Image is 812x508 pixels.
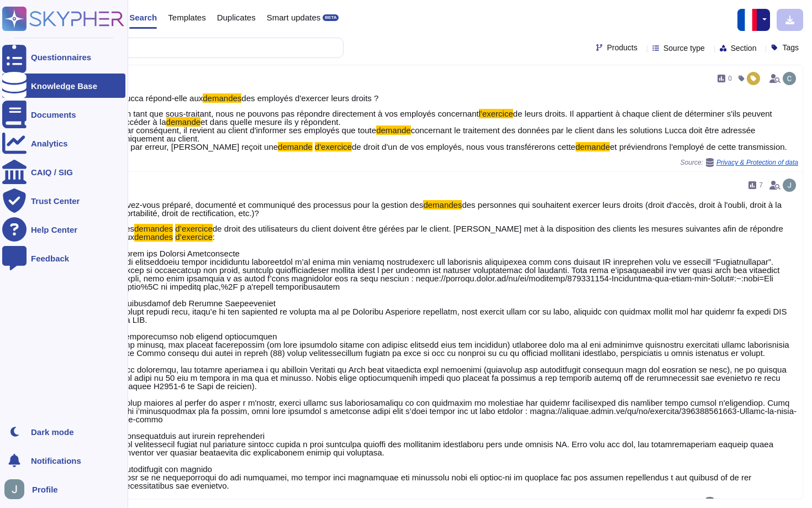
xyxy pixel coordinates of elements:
span: Source: [681,158,798,167]
a: Trust Center [2,188,125,213]
a: Help Center [2,217,125,242]
mark: demandes [423,200,462,210]
button: user [2,477,32,501]
span: des employés d'exercer leurs droits ? [241,93,378,103]
mark: l'exercice [479,109,513,118]
mark: d’exercice [175,232,213,242]
mark: d'exercice [315,142,352,151]
div: Knowledge Base [31,82,97,90]
mark: demandes [134,224,173,233]
div: Documents [31,111,76,119]
span: Source type [663,44,705,52]
span: Notifications [31,457,81,465]
mark: d’exercice [175,224,213,233]
span: Privacy & Protection of data [716,159,798,166]
span: Products [607,44,637,51]
span: Lucca répond-elle aux [122,93,203,103]
div: BETA [323,14,339,21]
span: Templates [168,13,205,22]
span: Profile [32,485,58,494]
img: fr [737,9,760,31]
a: Knowledge Base [2,74,125,98]
span: des personnes qui souhaitent exercer leurs droits (droit d'accès, droit à l'oubli, droit à la por... [122,200,782,218]
span: de droit d'un de vos employés, nous vous transférerons cette [352,142,576,151]
span: En tant que sous-traitant, nous ne pouvons pas répondre directement à vos employés concernant [121,109,479,118]
span: de droit des utilisateurs du client doivent être gérées par le client. [PERSON_NAME] met à la dis... [121,224,783,242]
a: Questionnaires [2,45,125,69]
span: Privacy & Protection of data [716,498,798,505]
div: Feedback [31,254,69,263]
span: 7 [759,182,763,188]
img: user [4,479,24,499]
span: Avez-vous préparé, documenté et communiqué des processus pour la gestion des [122,200,424,210]
span: Search [129,13,157,22]
div: Questionnaires [31,53,91,61]
a: Documents [2,102,125,127]
span: Duplicates [217,13,256,22]
mark: demandes [134,232,173,242]
a: Analytics [2,131,125,155]
a: Feedback [2,246,125,270]
span: de leurs droits. Il appartient à chaque client de déterminer s'ils peuvent accéder à la [121,109,772,127]
div: Help Center [31,226,77,234]
div: Trust Center [31,197,80,205]
mark: demande [376,125,411,135]
input: Search a question or template... [44,38,332,57]
span: et préviendrons l'employé de cette transmission. [610,142,787,151]
span: concernant le traitement des données par le client dans les solutions Lucca doit être adressée un... [121,125,756,151]
a: CAIQ / SIG [2,160,125,184]
span: Section [731,44,757,52]
span: Source: [681,497,798,506]
span: Tags [782,44,799,51]
span: 0 [728,75,732,82]
mark: demande [166,117,201,127]
div: Analytics [31,139,68,148]
div: Dark mode [31,428,74,436]
span: Smart updates [267,13,321,22]
img: user [783,72,796,85]
mark: demande [576,142,610,151]
img: user [783,179,796,192]
mark: demandes [203,93,241,103]
div: CAIQ / SIG [31,168,73,176]
span: et dans quelle mesure ils y répondent. Par conséquent, il revient au client d'informer ses employ... [121,117,376,135]
mark: demande [278,142,313,151]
